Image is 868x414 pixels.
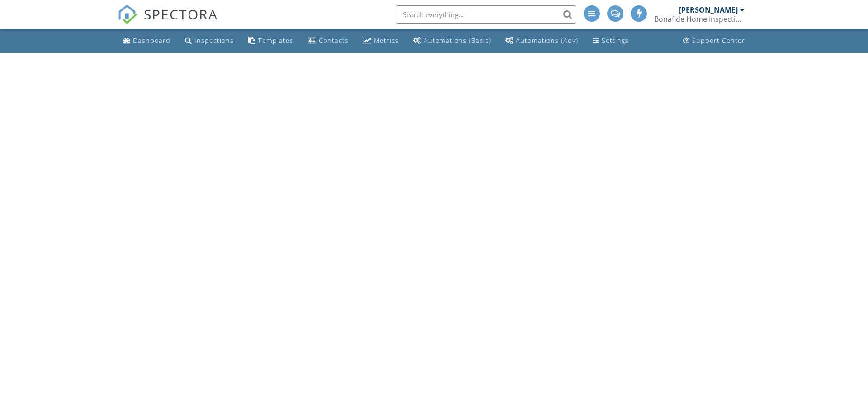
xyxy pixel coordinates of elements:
[396,5,576,24] input: Search everything...
[118,12,218,31] a: SPECTORA
[654,14,745,24] div: Bonafide Home Inspections
[304,33,352,49] a: Contacts
[133,36,170,45] div: Dashboard
[194,36,234,45] div: Inspections
[119,33,174,49] a: Dashboard
[516,36,578,45] div: Automations (Adv)
[359,33,402,49] a: Metrics
[589,33,632,49] a: Settings
[410,33,495,49] a: Automations (Basic)
[319,36,349,45] div: Contacts
[602,36,629,45] div: Settings
[679,33,749,49] a: Support Center
[245,33,297,49] a: Templates
[144,5,218,24] span: SPECTORA
[424,36,491,45] div: Automations (Basic)
[181,33,237,49] a: Inspections
[374,36,399,45] div: Metrics
[692,36,745,45] div: Support Center
[118,5,137,24] img: The Best Home Inspection Software - Spectora
[502,33,582,49] a: Automations (Advanced)
[258,36,293,45] div: Templates
[679,5,738,14] div: [PERSON_NAME]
